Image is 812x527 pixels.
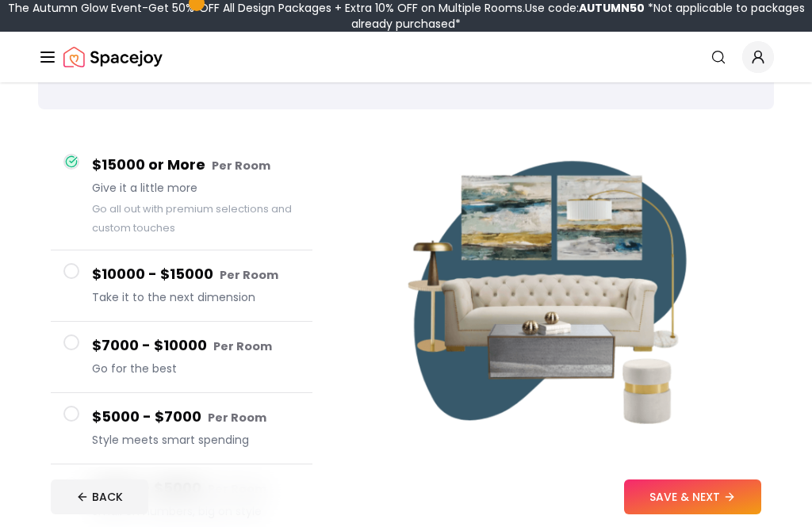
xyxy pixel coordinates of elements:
h4: $5000 - $7000 [92,406,300,429]
nav: Global [38,32,774,82]
img: Spacejoy Logo [63,41,163,73]
h4: $15000 or More [92,154,300,177]
span: Take it to the next dimension [92,289,300,305]
button: $15000 or More Per RoomGive it a little moreGo all out with premium selections and custom touches [51,141,312,250]
button: SAVE & NEXT [624,479,761,514]
h4: $10000 - $15000 [92,263,300,286]
small: Per Room [208,410,266,426]
span: Give it a little more [92,180,300,196]
h4: $7000 - $10000 [92,334,300,357]
a: Spacejoy [63,41,163,73]
span: Style meets smart spending [92,432,300,448]
button: $5000 - $7000 Per RoomStyle meets smart spending [51,393,312,464]
small: Per Room [212,158,270,174]
small: Go all out with premium selections and custom touches [92,202,292,235]
button: BACK [51,479,148,514]
button: $7000 - $10000 Per RoomGo for the best [51,322,312,393]
small: Per Room [220,267,278,283]
button: $10000 - $15000 Per RoomTake it to the next dimension [51,250,312,322]
span: Go for the best [92,361,300,376]
small: Per Room [213,338,272,354]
